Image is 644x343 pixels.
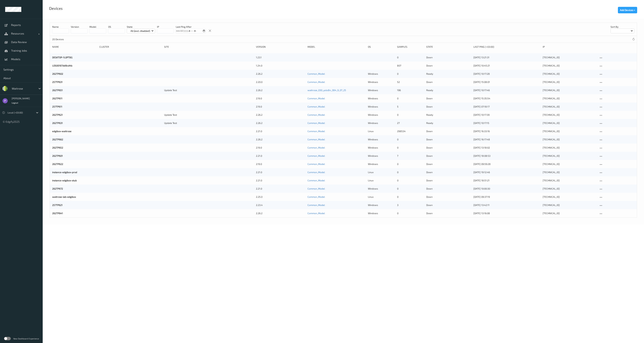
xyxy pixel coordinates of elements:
a: edgibox-waitrose [52,130,71,133]
button: Add Devices + [618,7,637,13]
a: 262TP601 [52,154,63,157]
p: ready [426,121,471,125]
div: [TECHNICAL_ID] [543,154,596,158]
p: State [127,25,155,29]
div: [DATE] 13:21:31 [473,56,540,59]
a: Common_Model [307,80,325,83]
div: 27 [397,121,424,125]
div: 3 [397,203,424,207]
a: 257TP621 [52,204,63,206]
a: 257TP611 [52,105,62,108]
div: Name [52,45,97,49]
div: [DATE] 10:00:30 [473,187,540,190]
a: 262TP622 [52,163,63,165]
div: 2.19.0 [256,146,305,149]
div: [DATE] 10:45:21 [473,64,540,67]
p: All (excl. disabled) [129,29,151,33]
p: down [426,80,471,84]
a: 262TP631 [52,122,63,124]
div: [DATE] 18:08:53 [473,154,540,158]
p: version [71,25,88,29]
p: windows [368,89,395,92]
div: 0 [397,56,424,59]
div: 2.26.2 [256,89,305,92]
div: [DATE] 16:17:48 [473,138,540,141]
div: 2.26.2 [256,212,305,215]
div: 2.26.2 [256,72,305,76]
div: 196 [397,89,424,92]
p: windows [368,162,395,166]
div: 0 [397,162,424,166]
a: Common_Model [307,179,325,182]
div: [DATE] 16:33:16 [473,130,540,133]
div: [DATE] 15:08:01 [473,80,540,84]
a: 262TP662 [52,138,63,141]
div: [TECHNICAL_ID] [543,89,596,92]
a: Common_Model [307,212,325,215]
a: 262TP621 [52,113,63,116]
div: [TECHNICAL_ID] [543,203,596,207]
div: [DATE] 18:51:21 [473,179,540,182]
div: [TECHNICAL_ID] [543,56,596,59]
div: 2.20.0 [256,80,305,84]
p: down [426,179,471,182]
a: waitrose_030_yolo8n_384_9_07_25 [307,89,346,92]
a: instance-edgibox-prod [52,171,77,174]
div: 1.23.1 [256,56,305,59]
p: windows [368,97,395,100]
div: Model [307,45,366,49]
p: windows [368,121,395,125]
p: windows [368,187,395,190]
p: windows [368,113,395,117]
p: linux [368,179,395,182]
a: Common_Model [307,130,325,133]
div: 52 [397,80,424,84]
a: Common_Model [307,97,325,100]
div: 2.21.0 [256,154,305,158]
a: Common_Model [307,105,325,108]
div: ip [543,45,596,49]
div: version [256,45,305,49]
a: Common_Model [307,146,325,149]
div: 2.26.2 [256,138,305,141]
div: 2.25.0 [256,195,305,199]
div: [TECHNICAL_ID] [543,80,596,84]
div: [DATE] 09:59:28 [473,162,540,166]
a: waitrose-lab-edgibox [52,195,76,198]
a: Common_Model [307,72,325,75]
div: 0 [397,97,424,100]
div: [DATE] 19:12:46 [473,171,540,174]
div: 2.21.0 [256,130,305,133]
p: Last Ping After [176,25,206,29]
div: [TECHNICAL_ID] [543,130,596,133]
div: 2.21.0 [256,171,305,174]
p: windows [368,138,395,141]
div: Devices [49,7,63,10]
a: 262TP602 [52,72,63,75]
a: LOS00187dd9cd4b [52,64,72,67]
p: linux [368,130,395,133]
p: down [426,203,471,207]
div: 7 [397,154,424,158]
div: [DATE] 10:17:39 [473,113,540,117]
a: Common_Model [307,187,325,190]
div: [DATE] 13:18:02 [473,146,540,149]
div: 2.26.2 [256,121,305,125]
div: Update Test [164,113,254,117]
a: Common_Model [307,138,325,141]
a: 257TP631 [52,80,63,83]
div: [TECHNICAL_ID] [543,146,596,149]
div: [DATE] 09:37:19 [473,195,540,199]
div: [TECHNICAL_ID] [543,195,596,199]
div: 2.21.0 [256,179,305,182]
div: 0 [397,179,424,182]
p: model [89,25,106,29]
div: [DATE] 07:18:17 [473,105,540,108]
p: down [426,97,471,100]
a: Common_Model [307,154,325,157]
div: 1.24.0 [256,64,305,67]
p: ready [426,89,471,92]
p: windows [368,203,395,207]
div: Update Test [164,121,254,125]
p: down [426,56,471,59]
